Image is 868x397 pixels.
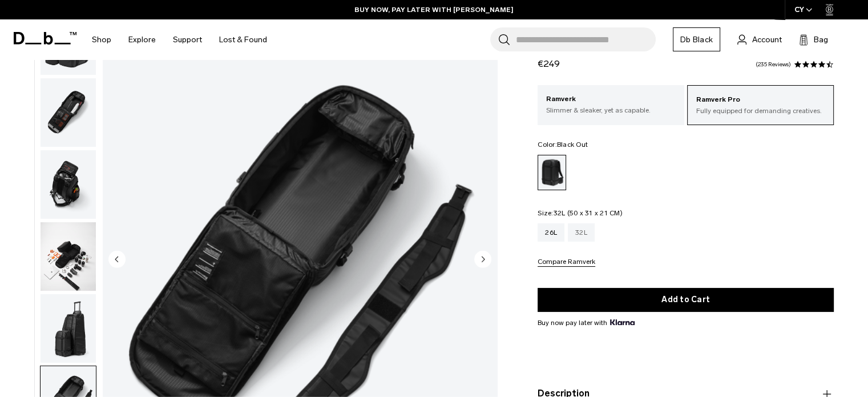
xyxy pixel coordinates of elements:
legend: Size: [538,210,623,216]
span: 32L (50 x 31 x 21 CM) [553,209,622,217]
nav: Main Navigation [83,19,276,60]
p: Slimmer & sleaker, yet as capable. [546,105,676,115]
a: Lost & Found [219,19,267,60]
img: Ramverk_pro_bacpack_26L_black_out_2024_3.png [41,78,96,147]
img: GIF_Camera_Insert_UHD-ezgif.com-crop.gif [41,222,96,291]
a: Shop [92,19,111,60]
p: Ramverk [546,94,676,105]
button: Compare Ramverk [538,258,595,267]
button: GIF_Camera_Insert_UHD-ezgif.com-crop.gif [40,222,96,291]
button: Ramverk_pro_bacpack_26L_black_out_2024_4.png [40,150,96,219]
a: 32L [568,223,595,242]
p: Ramverk Pro [696,94,825,106]
button: Add to Cart [538,288,834,312]
a: BUY NOW, PAY LATER WITH [PERSON_NAME] [354,5,514,15]
a: Explore [128,19,156,60]
a: Support [173,19,202,60]
span: Black Out [557,141,588,149]
button: Bag [799,33,828,46]
a: Db Black [673,27,720,51]
button: Next slide [474,250,491,270]
span: €249 [538,58,560,69]
button: Ramverk_pro_bacpack_26L_black_out_2024_5.png [40,294,96,363]
button: Previous slide [108,250,126,270]
a: Black Out [538,155,566,190]
a: 235 reviews [756,62,791,67]
p: Fully equipped for demanding creatives. [696,106,825,116]
legend: Color: [538,141,588,148]
span: Bag [814,34,828,46]
span: Account [752,34,782,46]
span: Buy now pay later with [538,318,635,328]
button: Ramverk_pro_bacpack_26L_black_out_2024_3.png [40,78,96,147]
img: {"height" => 20, "alt" => "Klarna"} [610,319,635,325]
a: 26L [538,223,564,242]
a: Account [737,33,782,46]
img: Ramverk_pro_bacpack_26L_black_out_2024_5.png [41,294,96,363]
a: Ramverk Slimmer & sleaker, yet as capable. [538,85,684,124]
img: Ramverk_pro_bacpack_26L_black_out_2024_4.png [41,150,96,219]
